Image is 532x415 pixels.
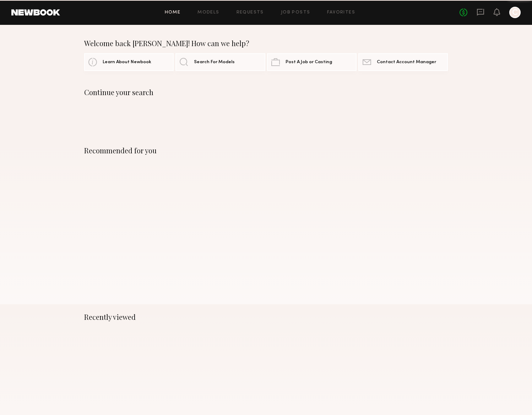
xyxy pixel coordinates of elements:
[237,10,264,15] a: Requests
[194,60,235,65] span: Search For Models
[103,60,151,65] span: Learn About Newbook
[358,53,448,71] a: Contact Account Manager
[175,53,265,71] a: Search For Models
[165,10,181,15] a: Home
[509,7,521,18] a: C
[84,313,448,321] div: Recently viewed
[197,10,219,15] a: Models
[84,53,174,71] a: Learn About Newbook
[84,39,448,48] div: Welcome back [PERSON_NAME]! How can we help?
[286,60,332,65] span: Post A Job or Casting
[84,88,448,97] div: Continue your search
[84,146,448,155] div: Recommended for you
[377,60,436,65] span: Contact Account Manager
[281,10,310,15] a: Job Posts
[327,10,355,15] a: Favorites
[267,53,357,71] a: Post A Job or Casting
